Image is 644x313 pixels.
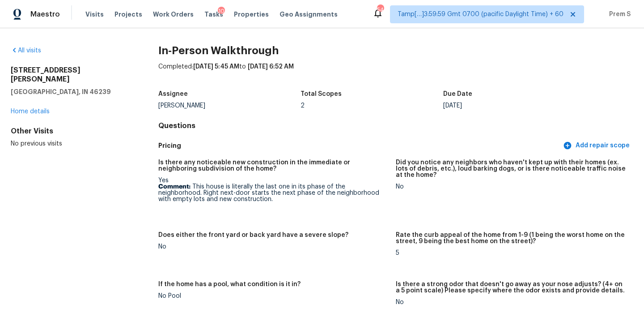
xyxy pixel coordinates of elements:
span: [DATE] 6:52 AM [248,64,294,70]
h5: Pricing [158,141,561,150]
span: Work Orders [153,10,194,19]
div: [PERSON_NAME] [158,103,301,109]
div: Completed: to [158,62,633,86]
div: Yes [158,177,389,202]
h5: Did you notice any neighbors who haven't kept up with their homes (ex. lots of debris, etc.), lou... [396,159,626,178]
p: This house is literally the last one in its phase of the neighborhood. Right next-door starts the... [158,184,389,202]
button: Add repair scope [561,137,633,154]
span: Maestro [30,10,60,19]
h5: Rate the curb appeal of the home from 1-9 (1 being the worst home on the street, 9 being the best... [396,232,626,244]
span: Tamp[…]3:59:59 Gmt 0700 (pacific Daylight Time) + 60 [398,10,563,19]
div: [DATE] [443,103,586,109]
div: No [396,184,626,190]
div: Other Visits [11,127,130,136]
a: All visits [11,47,41,54]
span: Projects [114,10,142,19]
a: Home details [11,108,50,115]
div: No Pool [158,293,389,299]
span: No previous visits [11,141,62,147]
span: Properties [234,10,269,19]
h5: Total Scopes [301,91,342,97]
h5: If the home has a pool, what condition is it in? [158,281,301,287]
div: No [158,244,389,250]
span: Geo Assignments [280,10,338,19]
span: Tasks [204,11,223,17]
b: Comment: [158,184,191,190]
div: 5 [396,250,626,256]
h2: [STREET_ADDRESS][PERSON_NAME] [11,66,130,84]
h2: In-Person Walkthrough [158,46,633,55]
div: 544 [377,5,383,14]
h5: [GEOGRAPHIC_DATA], IN 46239 [11,87,130,96]
h5: Does either the front yard or back yard have a severe slope? [158,232,348,238]
h5: Assignee [158,91,188,97]
h5: Is there any noticeable new construction in the immediate or neighboring subdivision of the home? [158,159,389,172]
h5: Due Date [443,91,472,97]
h4: Questions [158,121,633,130]
div: 2 [301,103,443,109]
span: [DATE] 5:45 AM [193,64,239,70]
div: 10 [218,7,225,16]
span: Prem S [606,10,631,19]
span: Add repair scope [565,140,630,151]
div: No [396,299,626,305]
h5: Is there a strong odor that doesn't go away as your nose adjusts? (4+ on a 5 point scale) Please ... [396,281,626,294]
span: Visits [85,10,104,19]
